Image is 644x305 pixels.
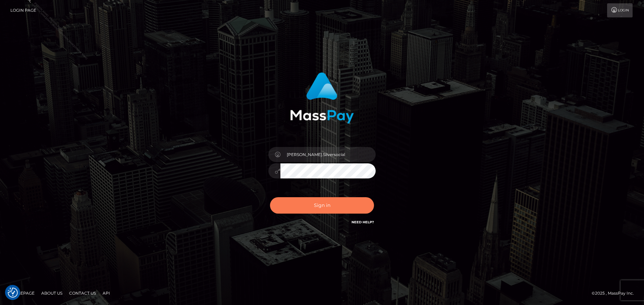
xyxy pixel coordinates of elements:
a: Need Help? [352,220,374,224]
a: Contact Us [66,288,99,298]
a: API [100,288,113,298]
a: About Us [39,288,65,298]
img: Revisit consent button [8,288,18,298]
img: MassPay Login [290,72,354,124]
input: Username... [280,147,376,162]
button: Consent Preferences [8,288,18,298]
a: Login [607,3,633,17]
button: Sign in [270,197,374,214]
a: Login Page [10,3,36,17]
a: Homepage [7,288,37,298]
div: © 2025 , MassPay Inc. [592,290,639,297]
